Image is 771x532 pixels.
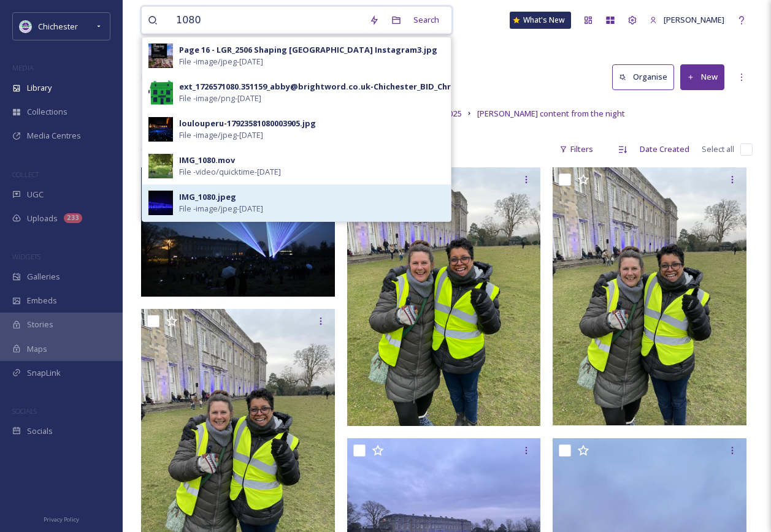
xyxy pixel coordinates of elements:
[643,8,731,32] a: [PERSON_NAME]
[179,191,236,203] div: IMG_1080.jpeg
[44,511,79,526] a: Privacy Policy
[553,137,599,161] div: Filters
[27,319,53,330] span: Stories
[179,154,235,166] div: IMG_1080.mov
[702,143,734,155] span: Select all
[12,63,34,72] span: MEDIA
[179,44,437,56] div: Page 16 - LGR_2506 Shaping [GEOGRAPHIC_DATA] Instagram3.jpg
[510,12,571,29] a: What's New
[347,167,541,425] img: IMG_1042.jpeg
[179,166,281,178] span: File - video/quicktime - [DATE]
[179,81,584,93] div: ext_1726571080.351159_abby@brightword.co.uk-Chichester_BID_Christmas_2024_Components_13.png
[477,108,625,119] span: [PERSON_NAME] content from the night
[612,64,680,89] a: Organise
[27,82,52,94] span: Library
[477,106,625,121] a: [PERSON_NAME] content from the night
[27,271,60,283] span: Galleries
[612,64,674,89] button: Organise
[170,7,363,34] input: Search your library
[148,80,173,105] img: a9d5eac0-3a85-4a01-a8b3-4a058fcd35e8.jpg
[27,213,58,224] span: Uploads
[664,14,724,25] span: [PERSON_NAME]
[27,295,57,306] span: Embeds
[27,367,61,379] span: SnapLink
[27,343,47,355] span: Maps
[179,93,261,104] span: File - image/png - [DATE]
[12,406,37,416] span: SOCIALS
[179,118,316,129] div: loulouperu-17923581080003905.jpg
[141,167,335,296] img: IMG_0071 resized.jpeg
[27,189,44,200] span: UGC
[148,154,173,178] img: 05111630-2747-4f87-b78e-4d7d7bcc4ddc.jpg
[634,137,696,161] div: Date Created
[179,203,263,215] span: File - image/jpeg - [DATE]
[27,425,53,437] span: Socials
[407,8,445,32] div: Search
[27,106,67,118] span: Collections
[64,213,82,223] div: 233
[20,20,32,32] img: Logo_of_Chichester_District_Council.png
[27,130,81,142] span: Media Centres
[553,167,746,425] img: IMG_1043.jpeg
[38,21,78,32] span: Chichester
[141,143,166,155] span: 65 file s
[148,117,173,142] img: 54BC16AD-F695-4984-A7CD-6067B7C17152.jpeg
[12,170,39,179] span: COLLECT
[179,56,263,67] span: File - image/jpeg - [DATE]
[148,44,173,68] img: c9b73c10-c8a7-4dff-b208-71e738e43826.jpg
[179,129,263,141] span: File - image/jpeg - [DATE]
[148,191,173,215] img: 8aea3721-efa5-44a4-9764-db9c77b3166d.jpg
[44,515,79,523] span: Privacy Policy
[680,64,724,89] button: New
[12,252,40,261] span: WIDGETS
